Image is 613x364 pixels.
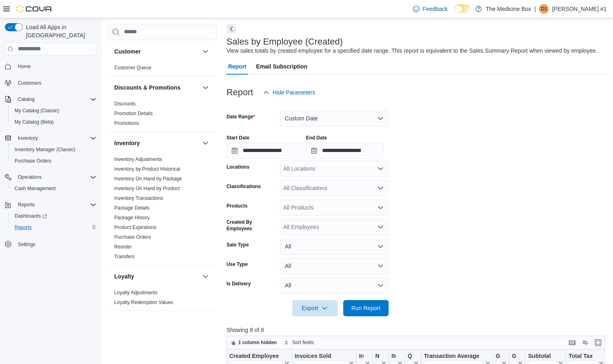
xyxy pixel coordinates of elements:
[11,184,59,193] a: Cash Management
[15,94,38,104] button: Catalog
[114,47,141,56] h3: Customer
[541,4,547,14] span: D1
[391,352,396,360] div: Items Per Transaction
[424,352,484,360] div: Transaction Average
[114,156,162,162] a: Inventory Adjustments
[5,57,96,271] nav: Complex example
[114,244,132,250] a: Reorder
[377,185,384,191] button: Open list of options
[114,139,199,147] button: Inventory
[108,288,217,310] div: Loyalty
[114,111,153,116] a: Promotion Details
[2,199,100,210] button: Reports
[423,5,447,13] span: Feedback
[486,4,531,14] p: The Medicine Box
[114,254,135,259] a: Transfers
[11,117,57,127] a: My Catalog (Beta)
[11,156,55,166] a: Purchase Orders
[114,244,132,250] span: Reorder
[114,185,179,192] span: Inventory On Hand by Product
[114,101,136,107] a: Discounts
[11,145,96,154] span: Inventory Manager (Classic)
[273,88,315,96] span: Hide Parameters
[567,338,577,347] button: Keyboard shortcuts
[226,261,248,268] label: Use Type
[114,214,150,221] span: Package History
[114,225,156,230] a: Product Expirations
[114,166,180,172] a: Inventory by Product Historical
[114,166,180,172] span: Inventory by Product Historical
[15,62,34,71] a: Home
[201,138,210,148] button: Inventory
[15,158,51,164] span: Purchase Orders
[2,238,100,250] button: Settings
[114,64,151,71] span: Customer Queue
[534,4,536,14] p: |
[15,94,96,104] span: Catalog
[375,352,380,360] div: Net Sold
[256,58,308,75] span: Email Subscription
[15,172,45,182] button: Operations
[226,203,248,209] label: Products
[15,172,96,182] span: Operations
[114,101,136,107] span: Discounts
[226,164,250,170] label: Locations
[8,116,100,128] button: My Catalog (Beta)
[15,146,75,153] span: Inventory Manager (Classic)
[8,222,100,233] button: Reports
[8,144,100,155] button: Inventory Manager (Classic)
[15,133,41,143] button: Inventory
[11,106,63,116] a: My Catalog (Classic)
[11,211,50,221] a: Dashboards
[377,204,384,211] button: Open list of options
[528,352,557,360] div: Subtotal
[114,120,139,126] a: Promotions
[227,338,280,347] button: 1 column hidden
[23,23,96,39] span: Load All Apps in [GEOGRAPHIC_DATA]
[410,1,451,17] a: Feedback
[292,300,337,316] button: Export
[15,119,54,125] span: My Catalog (Beta)
[8,105,100,116] button: My Catalog (Classic)
[512,352,516,360] div: Gross Sales
[114,290,158,295] a: Loyalty Adjustments
[2,171,100,183] button: Operations
[114,84,199,92] button: Discounts & Promotions
[114,120,139,126] span: Promotions
[226,113,255,120] label: Date Range
[114,176,182,182] span: Inventory On Hand by Package
[18,241,35,248] span: Settings
[226,47,597,55] div: View sales totals by created employee for a specified date range. This report is equivalent to th...
[114,176,182,182] a: Inventory On Hand by Package
[18,135,38,141] span: Inventory
[114,84,180,92] h3: Discounts & Promotions
[114,224,156,231] span: Product Expirations
[454,4,471,13] input: Dark Mode
[226,183,261,190] label: Classifications
[15,61,96,71] span: Home
[11,156,96,166] span: Purchase Orders
[18,63,31,70] span: Home
[226,143,304,159] input: Press the down key to open a popover containing a calendar.
[280,258,389,274] button: All
[2,77,100,89] button: Customers
[18,96,34,103] span: Catalog
[11,145,79,154] a: Inventory Manager (Classic)
[539,4,549,14] div: Dave #1
[280,238,389,255] button: All
[306,143,384,159] input: Press the down key to open a popover containing a calendar.
[226,219,277,232] label: Created By Employees
[343,300,389,316] button: Run Report
[226,326,609,334] p: Showing 8 of 8
[114,300,173,305] a: Loyalty Redemption Values
[114,272,134,280] h3: Loyalty
[15,239,96,249] span: Settings
[114,65,151,71] a: Customer Queue
[281,338,317,347] button: Sort fields
[226,135,250,141] label: Start Date
[18,201,35,208] span: Reports
[2,60,100,72] button: Home
[377,165,384,172] button: Open list of options
[568,352,597,360] div: Total Tax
